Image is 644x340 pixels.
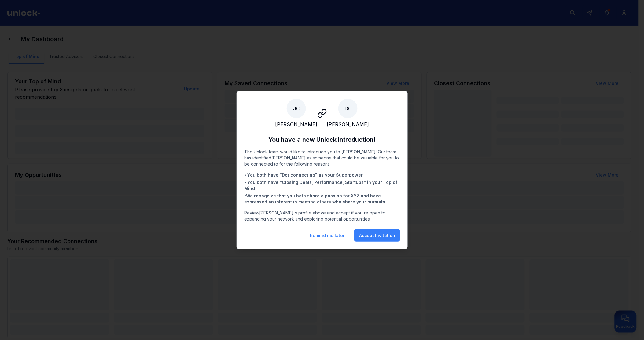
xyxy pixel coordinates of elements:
[244,135,400,144] h2: You have a new Unlock Introduction!
[244,172,400,178] li: • You both have " Dot connecting " as your Superpower
[244,210,400,222] p: Review [PERSON_NAME] 's profile above and accept if you're open to expanding your network and exp...
[305,229,349,242] button: Remind me later
[244,193,400,205] li: • We recognize that you both share a passion for XYZ and have expressed an interest in meeting ot...
[244,149,400,167] p: The Unlock team would like to introduce you to [PERSON_NAME] ! Our team has identified [PERSON_NA...
[275,121,317,128] span: [PERSON_NAME]
[244,179,400,192] li: • You both have " Closing Deals, Performance, Startups " in your Top of Mind
[286,99,306,118] span: JC
[327,121,369,128] span: [PERSON_NAME]
[338,99,358,118] span: DC
[354,229,400,242] button: Accept Invitation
